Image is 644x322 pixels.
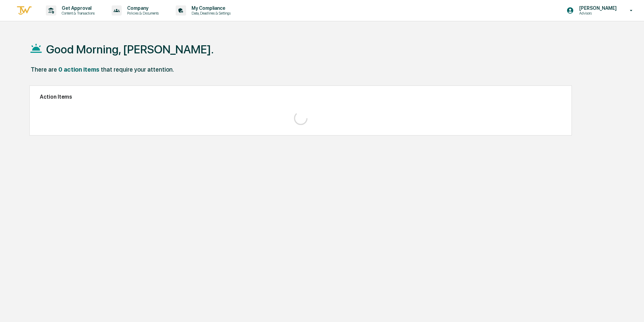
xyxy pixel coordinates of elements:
p: Data, Deadlines & Settings [186,11,234,16]
p: Advisors [574,11,620,16]
p: [PERSON_NAME] [574,5,620,11]
p: Content & Transactions [56,11,98,16]
p: My Compliance [186,5,234,11]
img: logo [16,5,32,16]
h1: Good Morning, [PERSON_NAME]. [46,43,214,56]
div: 0 action items [58,66,99,73]
p: Get Approval [56,5,98,11]
div: that require your attention. [101,66,174,73]
p: Policies & Documents [122,11,162,16]
h2: Action Items [40,94,561,100]
p: Company [122,5,162,11]
div: There are [31,66,57,73]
